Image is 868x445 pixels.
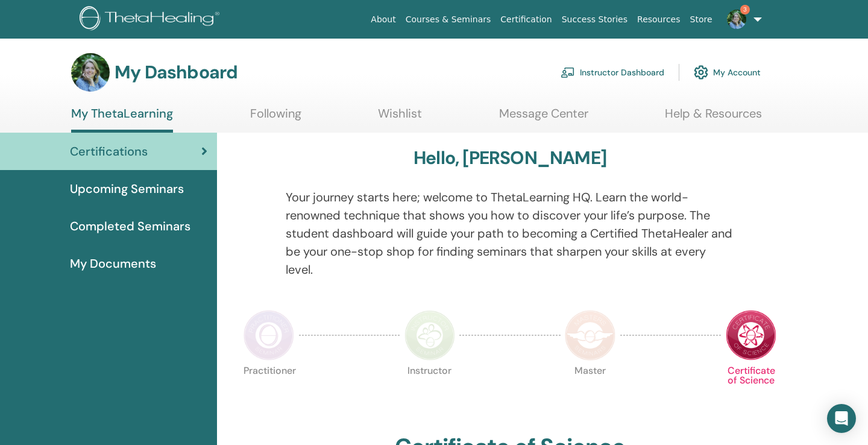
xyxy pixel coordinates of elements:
h3: Hello, [PERSON_NAME] [414,147,606,169]
img: default.jpg [71,53,110,92]
p: Certificate of Science [726,366,776,417]
img: Certificate of Science [726,310,776,361]
a: My Account [694,59,761,86]
a: Store [685,8,717,31]
span: Upcoming Seminars [70,180,184,198]
p: Practitioner [244,366,294,417]
p: Master [565,366,615,417]
a: About [366,8,400,31]
img: default.jpg [727,10,746,29]
div: Open Intercom Messenger [827,404,856,433]
a: Courses & Seminars [401,8,496,31]
span: Certifications [70,142,148,160]
a: Certification [495,8,556,31]
img: logo.png [80,6,224,33]
span: 3 [740,5,750,14]
p: Your journey starts here; welcome to ThetaLearning HQ. Learn the world-renowned technique that sh... [286,188,735,279]
a: My ThetaLearning [71,106,173,133]
a: Instructor Dashboard [561,59,664,86]
a: Wishlist [378,106,422,130]
a: Resources [632,8,685,31]
img: cog.svg [694,62,708,83]
a: Success Stories [557,8,632,31]
img: Instructor [404,310,455,361]
p: Instructor [404,366,455,417]
a: Following [250,106,301,130]
img: Practitioner [244,310,294,361]
span: My Documents [70,254,156,273]
a: Help & Resources [665,106,762,130]
img: Master [565,310,615,361]
a: Message Center [499,106,588,130]
h3: My Dashboard [115,62,237,83]
img: chalkboard-teacher.svg [561,67,575,78]
span: Completed Seminars [70,217,190,235]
